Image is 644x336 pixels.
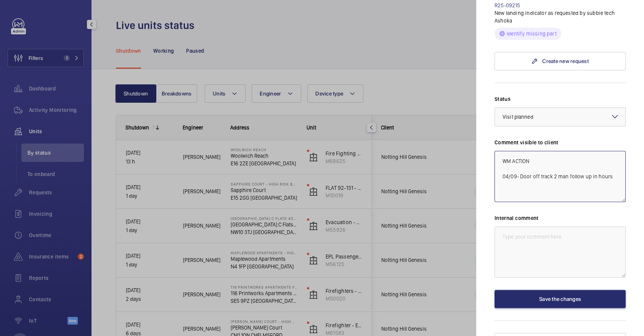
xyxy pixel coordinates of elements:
[495,139,626,146] label: Comment visible to client
[495,290,626,308] button: Save the changes
[495,2,520,8] a: R25-09215
[495,9,626,24] p: New landing indicator as requested by subbie tech Ashoka
[495,95,626,103] label: Status
[495,52,626,70] a: Create new request
[507,30,557,37] p: Identify missing part
[495,214,626,222] label: Internal comment
[503,114,533,120] span: Visit planned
